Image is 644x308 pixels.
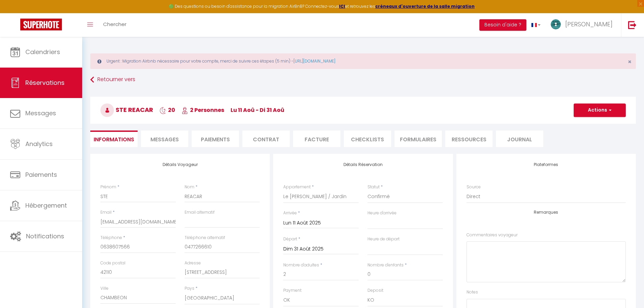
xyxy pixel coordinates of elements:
[98,13,132,37] a: Chercher
[150,136,179,143] span: Messages
[293,58,335,64] a: [URL][DOMAIN_NAME]
[375,3,475,9] a: créneaux d'ouverture de la salle migration
[25,170,57,179] span: Paiements
[283,262,319,268] label: Nombre d'adultes
[367,210,397,216] label: Heure d'arrivée
[25,109,56,117] span: Messages
[185,235,225,241] label: Téléphone alternatif
[395,131,442,147] li: FORMULAIRES
[100,235,122,241] label: Téléphone
[283,184,311,190] label: Appartement
[160,106,175,114] span: 20
[100,285,109,292] label: Ville
[90,53,636,69] div: Urgent : Migration Airbnb nécessaire pour votre compte, merci de suivre ces étapes (5 min) -
[467,289,478,295] label: Notes
[628,21,637,29] img: logout
[551,19,561,29] img: ...
[283,162,443,167] h4: Détails Réservation
[100,162,260,167] h4: Détails Voyageur
[25,78,65,87] span: Réservations
[283,236,297,242] label: Départ
[242,131,290,147] li: Contrat
[25,201,67,210] span: Hébergement
[546,13,621,37] a: ... [PERSON_NAME]
[25,140,53,148] span: Analytics
[20,19,62,30] img: Super Booking
[100,105,153,114] span: STE REACAR
[231,106,284,114] span: lu 11 Aoû - di 31 Aoû
[293,131,340,147] li: Facture
[185,285,194,292] label: Pays
[185,260,201,266] label: Adresse
[100,209,112,216] label: Email
[25,48,60,56] span: Calendriers
[103,21,126,28] span: Chercher
[367,262,404,268] label: Nombre d'enfants
[344,131,391,147] li: CHECKLISTS
[339,3,345,9] a: ICI
[185,184,194,190] label: Nom
[90,74,636,86] a: Retourner vers
[26,232,64,240] span: Notifications
[467,162,626,167] h4: Plateformes
[574,103,626,117] button: Actions
[367,184,380,190] label: Statut
[467,184,481,190] label: Source
[467,210,626,215] h4: Remarques
[283,287,302,294] label: Payment
[100,260,125,266] label: Code postal
[5,3,26,23] button: Ouvrir le widget de chat LiveChat
[367,236,400,242] label: Heure de départ
[565,20,613,28] span: [PERSON_NAME]
[192,131,239,147] li: Paiements
[283,210,297,216] label: Arrivée
[185,209,215,216] label: Email alternatif
[367,287,383,294] label: Deposit
[628,57,631,66] span: ×
[479,19,526,31] button: Besoin d'aide ?
[628,59,631,65] button: Close
[90,131,138,147] li: Informations
[182,106,224,114] span: 2 Personnes
[496,131,543,147] li: Journal
[445,131,493,147] li: Ressources
[467,232,518,238] label: Commentaires voyageur
[100,184,116,190] label: Prénom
